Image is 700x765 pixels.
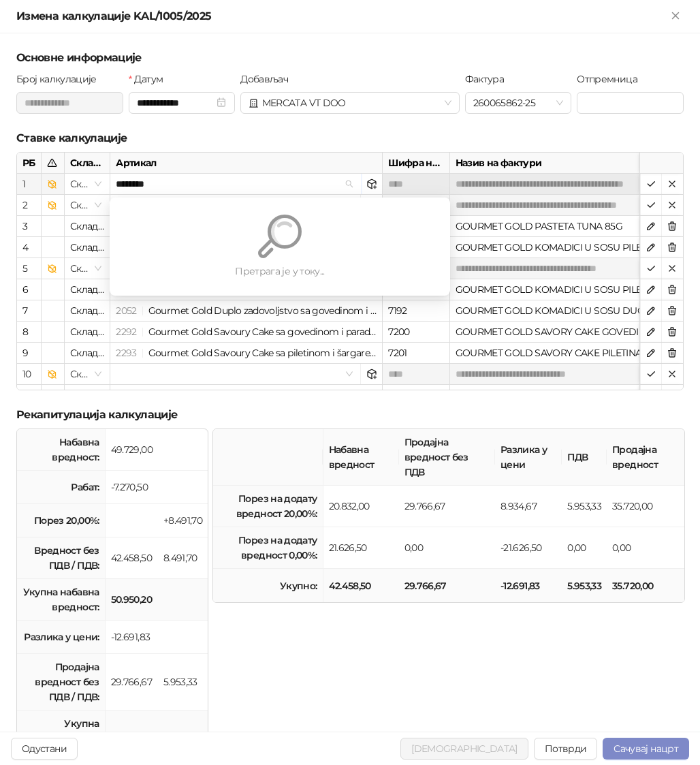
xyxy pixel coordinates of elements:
td: 0,00 [562,527,607,569]
div: Складиште [65,279,110,300]
span: 2052 [116,305,136,317]
td: Рабат: [17,471,106,504]
td: 8.934,67 [495,486,562,527]
th: Набавна вредност [323,429,399,486]
span: 2293 [116,347,136,359]
div: Складиште [65,300,110,322]
h5: Основне информације [16,50,684,66]
button: Потврди [534,738,598,760]
td: Вредност без ПДВ / ПДВ: [17,537,106,579]
th: Продајна вредност без ПДВ [399,429,496,486]
span: Складиште [70,174,104,194]
div: 1 [22,176,35,191]
div: 7 [22,303,35,318]
div: 8 [22,324,35,339]
div: 5 [22,261,35,276]
td: 21.626,50 [323,527,399,569]
div: 7192 [383,300,449,322]
td: Продајна вредност без ПДВ / ПДВ: [17,654,106,711]
div: 11 [22,388,35,403]
td: 0,00 [607,527,684,569]
span: 2898 [116,389,138,401]
div: Складиште [65,153,110,174]
td: Набавна вредност: [17,429,106,471]
td: Укупно: [213,569,323,602]
span: Складиште [70,258,104,279]
div: Шифра на фактури [383,153,449,174]
div: Артикал [110,153,383,174]
td: 35.720,00 [607,569,684,602]
input: Датум [137,95,214,110]
td: Разлика у цени: [17,621,106,654]
div: Складиште [65,385,110,406]
td: -7.270,50 [106,471,158,504]
td: Порез 20,00%: [17,504,106,537]
div: Назив на фактури [450,153,687,174]
td: -21.626,50 [495,527,562,569]
div: GOURMET GOLD KOMADICI U SOSU DUO GOVEDINA 85G [450,300,687,322]
span: 2293 | Gourmet Gold Savoury Cake sa piletinom i šargarepom (85 g) [116,347,418,359]
button: [DEMOGRAPHIC_DATA] [400,738,528,760]
label: Број калкулације [16,72,105,87]
h5: Рекапитулација калкулације [16,407,684,423]
label: Отпремница [577,72,646,87]
button: Close [667,8,684,25]
th: ПДВ [562,429,607,486]
div: Измена калкулације KAL/1005/2025 [16,8,667,25]
div: Складиште [65,237,110,258]
td: 5.953,33 [562,486,607,527]
h5: Ставке калкулације [16,130,684,146]
td: -12.691,83 [495,569,562,602]
span: 2292 | Gourmet Gold Savoury Cake sa govedinom i paradajzom (85 g) [116,326,424,338]
td: 50.950,20 [106,579,158,621]
span: 2292 [116,326,136,338]
div: GOURMET GOLD SAVORY CAKE PILETINA 85G [450,343,687,364]
span: 260065862-25 [473,93,564,113]
div: Складиште [65,322,110,343]
div: Складиште [65,343,110,364]
td: 29.766,67 [399,486,496,527]
td: 0,00 [399,527,496,569]
td: 5.953,33 [562,569,607,602]
div: GOURMET GOLD SAVORY CAKE GOVEDINA 85G [450,322,687,343]
td: 5.953,33 [158,654,208,711]
td: +8.491,70 [158,504,208,537]
div: 2 [22,198,35,213]
td: 29.766,67 [106,654,158,711]
div: [PERSON_NAME] 85G [450,385,687,406]
td: Укупна набавна вредност: [17,579,106,621]
td: 42.458,50 [323,569,399,602]
input: Број калкулације [16,92,123,114]
th: Продајна вредност [607,429,684,486]
div: Складиште [65,216,110,237]
td: 49.729,00 [106,429,158,471]
td: Порез на додату вредност 0,00%: [213,527,323,569]
input: Отпремница [577,92,684,114]
div: РБ [17,153,42,174]
div: 6 [22,282,35,297]
td: -12.691,83 [106,621,158,654]
span: Складиште [70,195,104,215]
div: 4 [22,240,35,255]
td: 42.458,50 [106,537,158,579]
td: 8.491,70 [158,537,208,579]
th: Разлика у цени [495,429,562,486]
label: Фактура [465,72,513,87]
div: GOURMET GOLD KOMADICI U SOSU PILETINA&LOSOS 85G [450,279,687,300]
label: Добављач [240,72,296,87]
div: GOURMET GOLD KOMADICI U SOSU PILETINA&SRCE 85G [450,237,687,258]
div: 9 [22,345,35,360]
label: Датум [129,72,172,87]
span: 2052 | Gourmet Gold Duplo zadovoljstvo sa govedinom i piletinom (85 g) [116,305,440,317]
div: 7201 [383,343,449,364]
td: 29.766,67 [399,569,496,602]
div: 7200 [383,322,449,343]
div: GOURMET GOLD PASTETA TUNA 85G [450,216,687,237]
button: Одустани [11,738,78,760]
div: 7238 [383,385,449,406]
div: 10 [22,366,35,381]
span: 2898 | Felix Le Ghiottonerie sa jagnjetinom u želeu (85g) [116,389,351,401]
td: 35.720,00 [607,486,684,527]
td: 20.832,00 [323,486,399,527]
div: Претрага је у току... [137,264,423,279]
